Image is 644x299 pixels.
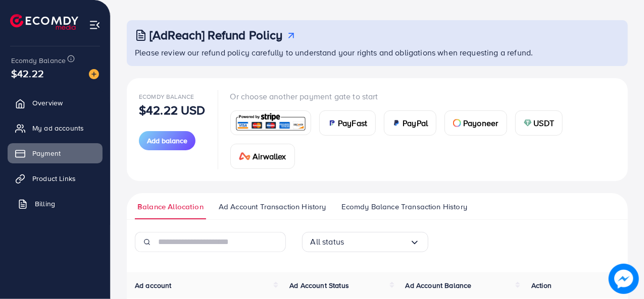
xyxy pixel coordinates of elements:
[35,199,55,209] span: Billing
[453,119,461,127] img: card
[406,280,472,290] span: Ad Account Balance
[234,112,308,134] img: card
[219,201,326,212] span: Ad Account Transaction History
[319,110,376,136] a: cardPayFast
[253,150,286,162] span: Airwallex
[384,110,436,136] a: cardPayPal
[328,119,336,127] img: card
[11,66,44,81] span: $42.22
[302,232,428,252] div: Search for option
[32,148,61,158] span: Payment
[32,173,76,184] span: Product Links
[89,69,99,79] img: image
[444,110,507,136] a: cardPayoneer
[463,117,498,129] span: Payoneer
[8,118,103,138] a: My ad accounts
[135,46,622,58] p: Please review our refund policy carefully to understand your rights and obligations when requesti...
[338,117,367,129] span: PayFast
[344,234,409,250] input: Search for option
[135,280,172,290] span: Ad account
[137,201,204,212] span: Balance Allocation
[392,119,401,127] img: card
[515,110,563,136] a: cardUSDT
[341,201,467,212] span: Ecomdy Balance Transaction History
[311,234,344,250] span: All status
[139,131,195,150] button: Add balance
[230,90,616,102] p: Or choose another payment gate to start
[89,19,101,31] img: menu
[609,264,638,293] img: image
[230,144,295,169] a: cardAirwallex
[150,28,283,42] h3: [AdReach] Refund Policy
[8,143,103,163] a: Payment
[289,280,349,290] span: Ad Account Status
[8,168,103,189] a: Product Links
[524,119,532,127] img: card
[8,93,103,113] a: Overview
[534,117,555,129] span: USDT
[531,280,552,290] span: Action
[11,55,66,66] span: Ecomdy Balance
[32,98,63,108] span: Overview
[147,136,187,146] span: Add balance
[32,123,84,133] span: My ad accounts
[8,194,103,214] a: Billing
[239,152,251,160] img: card
[139,92,194,101] span: Ecomdy Balance
[403,117,428,129] span: PayPal
[230,110,312,135] a: card
[10,14,78,30] img: logo
[139,104,206,116] p: $42.22 USD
